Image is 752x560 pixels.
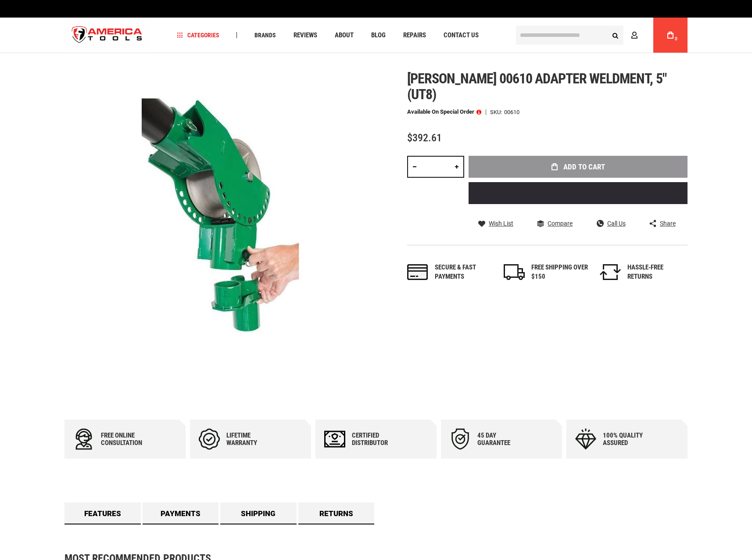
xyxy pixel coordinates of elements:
a: 0 [662,18,679,53]
div: Certified Distributor [352,432,405,447]
div: 00610 [504,109,519,115]
strong: SKU [490,109,504,115]
span: Call Us [607,220,626,226]
span: Repairs [403,32,426,39]
div: 45 day Guarantee [477,432,530,447]
div: HASSLE-FREE RETURNS [627,263,684,282]
img: returns [600,264,621,280]
a: Payments [143,503,219,524]
a: Returns [298,503,375,524]
a: Call Us [597,219,626,227]
button: Search [607,27,623,43]
span: Blog [371,32,386,39]
img: payments [407,264,428,280]
span: Compare [548,220,573,226]
span: Contact Us [444,32,479,39]
div: Secure & fast payments [435,263,492,282]
a: Repairs [399,29,430,41]
div: FREE SHIPPING OVER $150 [531,263,588,282]
a: Reviews [290,29,321,41]
a: About [331,29,358,41]
a: Brands [251,29,280,41]
a: Shipping [220,503,297,524]
p: Available on Special Order [407,109,481,115]
div: 100% quality assured [603,432,655,447]
div: Lifetime warranty [226,432,279,447]
a: Features [64,503,141,524]
span: Reviews [294,32,317,39]
span: Share [660,220,676,226]
span: 0 [675,36,677,41]
a: Categories [173,29,223,41]
span: About [335,32,354,39]
a: Blog [367,29,390,41]
img: shipping [504,264,525,280]
span: Categories [177,32,219,38]
span: Wish List [489,220,513,226]
span: $392.61 [407,132,442,144]
a: Wish List [478,219,513,227]
a: Contact Us [440,29,483,41]
img: America Tools [64,19,150,52]
span: Brands [254,32,276,38]
img: main product photo [64,71,376,382]
a: store logo [64,19,150,52]
a: Compare [537,219,573,227]
span: [PERSON_NAME] 00610 adapter weldment, 5" (ut8) [407,70,666,103]
div: Free online consultation [101,432,154,447]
